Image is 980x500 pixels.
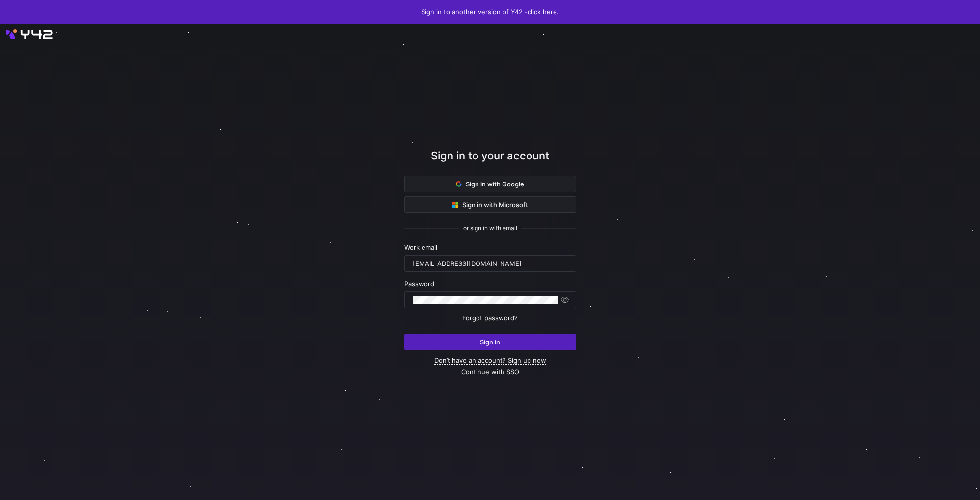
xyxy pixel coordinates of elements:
span: Sign in with Microsoft [452,201,528,209]
button: Sign in with Microsoft [404,196,576,213]
span: Password [404,280,434,288]
a: Don’t have an account? Sign up now [434,356,546,365]
a: click here. [528,8,559,16]
a: Continue with SSO [461,368,519,376]
div: Sign in to your account [404,148,576,176]
button: Sign in with Google [404,176,576,192]
span: Sign in with Google [456,180,524,188]
a: Forgot password? [462,314,518,322]
span: Sign in [480,338,500,346]
span: Work email [404,243,437,251]
button: Sign in [404,334,576,350]
span: or sign in with email [463,225,517,232]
